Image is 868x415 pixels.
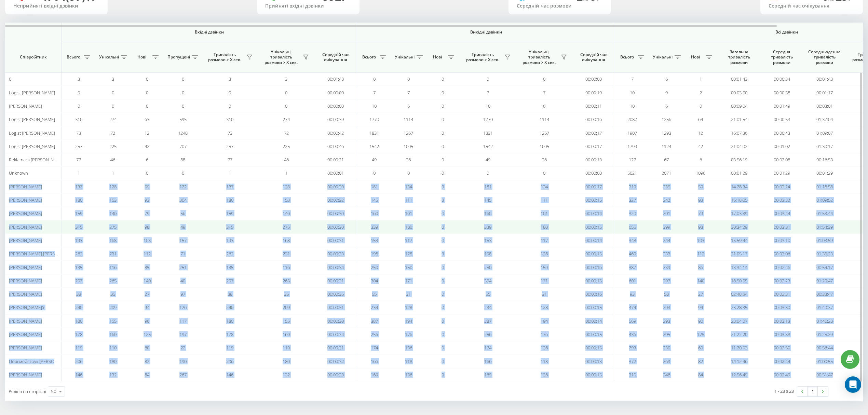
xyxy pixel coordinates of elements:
span: Унікальні [99,54,119,60]
td: 01:18:58 [803,180,846,193]
span: [PERSON_NAME] [9,224,42,230]
td: 00:00:00 [314,99,357,113]
span: 315 [75,224,82,230]
td: 17:03:39 [718,207,760,220]
div: Середній час розмови [517,3,603,9]
td: 00:00:53 [760,113,803,126]
span: 0 [442,157,444,163]
td: 00:00:30 [314,207,357,220]
span: 0 [442,224,444,230]
span: 127 [629,157,636,163]
span: 56 [180,210,185,216]
span: 117 [405,237,412,243]
span: 6 [665,76,668,82]
td: 00:03:06 [760,247,803,260]
td: 00:00:42 [314,126,357,139]
span: Всього [361,54,378,60]
td: 00:00:19 [572,86,615,99]
span: 153 [484,237,491,243]
td: 00:00:30 [314,220,357,233]
td: 00:00:15 [572,247,615,260]
span: Logist [PERSON_NAME] [9,130,55,136]
span: 1542 [483,143,493,149]
span: 0 [182,76,184,82]
span: Унікальні [395,54,415,60]
span: 134 [405,184,412,190]
span: 0 [112,103,114,109]
span: 168 [283,237,290,243]
span: 103 [697,237,704,243]
span: 101 [541,210,548,216]
span: 257 [226,143,233,149]
span: 0 [407,76,410,82]
span: 0 [182,170,184,176]
td: 00:01:43 [803,72,846,86]
span: 0 [146,90,148,96]
td: 00:00:39 [314,113,357,126]
span: [PERSON_NAME] [PERSON_NAME] [9,251,76,257]
span: 128 [109,184,117,190]
span: 0 [78,103,80,109]
span: 262 [75,251,82,257]
span: Тривалість розмови > Х сек. [463,52,502,63]
span: Вхідні дзвінки [79,29,339,35]
span: 0 [543,170,545,176]
td: 00:03:44 [760,207,803,220]
div: Середній час очікування [769,3,855,9]
span: 0 [487,170,489,176]
span: 1114 [404,116,413,122]
div: Прийняті вхідні дзвінки [265,3,351,9]
span: 67 [664,157,669,163]
span: 201 [663,210,670,216]
span: 1267 [540,130,549,136]
td: 01:09:52 [803,193,846,207]
span: 117 [541,237,548,243]
span: [PERSON_NAME] [9,184,42,190]
span: Середній час очікування [320,52,352,63]
span: 0 [407,170,410,176]
span: 1293 [662,130,671,136]
span: 111 [541,197,548,203]
span: 112 [144,251,151,257]
span: 93 [698,197,703,203]
span: 168 [109,237,117,243]
td: 00:01:29 [803,166,846,180]
span: 310 [226,116,233,122]
span: 46 [110,157,115,163]
span: [PERSON_NAME] [9,237,42,243]
span: 145 [371,197,378,203]
span: 1 [112,170,114,176]
span: 339 [484,224,491,230]
span: 180 [541,224,548,230]
span: 10 [630,103,635,109]
span: 64 [698,116,703,122]
span: Унікальні, тривалість розмови > Х сек. [519,49,559,65]
span: 0 [442,103,444,109]
td: 01:30:23 [803,247,846,260]
td: 00:00:00 [572,72,615,86]
span: 0 [182,103,184,109]
span: 59 [698,184,703,190]
span: 12 [145,130,149,136]
span: 137 [226,184,233,190]
span: 0 [373,76,376,82]
span: 193 [226,237,233,243]
td: 21:01:54 [718,113,760,126]
span: 274 [283,116,290,122]
span: 2071 [662,170,671,176]
span: 3 [285,76,287,82]
span: 98 [698,224,703,230]
span: Всього [65,54,82,60]
span: 655 [629,224,636,230]
span: 1114 [540,116,549,122]
span: Logist [PERSON_NAME] [9,116,55,122]
span: 1831 [369,130,379,136]
span: 319 [629,184,636,190]
span: 1 [78,170,80,176]
td: 00:00:38 [760,86,803,99]
span: 1096 [696,170,705,176]
span: 1831 [483,130,493,136]
span: 180 [75,197,82,203]
span: 231 [109,251,117,257]
td: 01:53:44 [803,207,846,220]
